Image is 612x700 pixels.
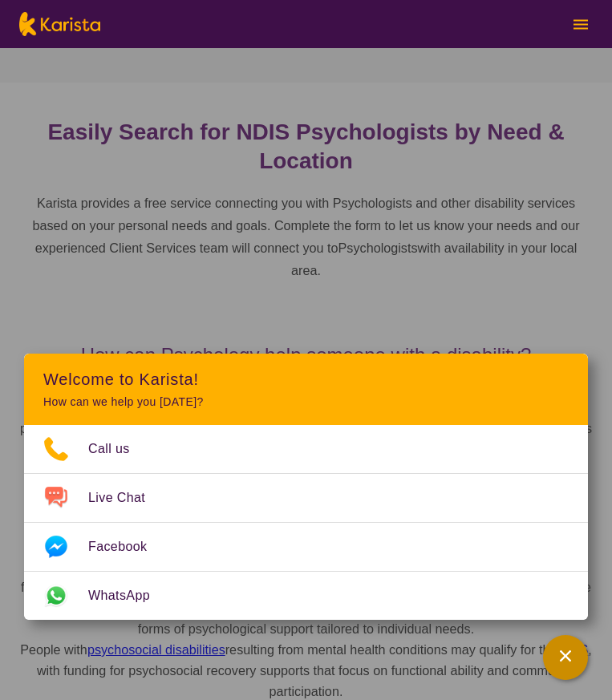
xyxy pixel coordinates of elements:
[19,376,593,459] p: Psychologists can be an important source of mental health support for people with a disability, p...
[24,425,588,620] ul: Choose channel
[338,241,418,255] span: Psychologists
[573,19,588,30] img: menu
[19,344,593,366] h3: How can Psychology help someone with a disability?
[24,354,588,620] div: Channel Menu
[88,437,149,461] span: Call us
[43,370,569,389] h2: Welcome to Karista!
[291,241,581,277] span: with availability in your local area.
[43,395,569,409] p: How can we help you [DATE]?
[543,635,588,680] button: Channel Menu
[39,118,573,176] h2: Easily Search for NDIS Psychologists by Need & Location
[32,196,583,255] span: Karista provides a free service connecting you with Psychologists and other disability services b...
[19,12,100,36] img: Karista logo
[19,535,593,639] p: The NDIS funds psychological support services to help individuals with disabilities develop their...
[88,486,164,510] span: Live Chat
[88,584,169,608] span: WhatsApp
[24,572,588,620] a: Web link opens in a new tab.
[87,642,225,657] a: psychosocial disabilities
[19,503,593,525] h3: Does the NDIS provide funding for Psychology services?
[88,535,166,559] span: Facebook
